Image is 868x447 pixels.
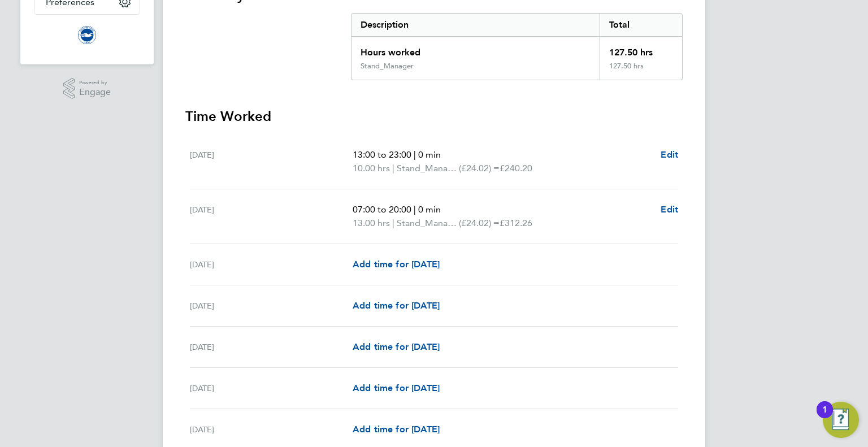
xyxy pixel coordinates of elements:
[190,258,353,271] div: [DATE]
[190,340,353,354] div: [DATE]
[353,258,440,271] a: Add time for [DATE]
[78,26,96,44] img: brightonandhovealbion-logo-retina.png
[823,402,859,438] button: Open Resource Center, 1 new notification
[353,163,390,173] span: 10.00 hrs
[500,163,532,173] span: £240.20
[353,259,440,270] span: Add time for [DATE]
[353,341,440,352] span: Add time for [DATE]
[353,149,411,160] span: 13:00 to 23:00
[351,14,600,36] div: Description
[353,383,440,393] span: Add time for [DATE]
[79,88,111,97] span: Engage
[459,218,500,228] span: (£24.02) =
[353,299,440,313] a: Add time for [DATE]
[459,163,500,173] span: (£24.02) =
[661,204,678,215] span: Edit
[661,149,678,160] span: Edit
[661,203,678,216] a: Edit
[351,13,683,80] div: Summary
[353,340,440,354] a: Add time for [DATE]
[822,410,827,424] div: 1
[397,162,459,175] span: Stand_Manager
[34,26,140,44] a: Go to home page
[353,381,440,395] a: Add time for [DATE]
[353,423,440,436] a: Add time for [DATE]
[353,424,440,435] span: Add time for [DATE]
[353,300,440,311] span: Add time for [DATE]
[361,62,414,71] div: Stand_Manager
[392,218,394,228] span: |
[600,37,682,62] div: 127.50 hrs
[418,149,441,160] span: 0 min
[63,78,111,99] a: Powered byEngage
[185,107,683,125] h3: Time Worked
[353,204,411,215] span: 07:00 to 20:00
[351,37,600,62] div: Hours worked
[392,163,394,173] span: |
[414,149,416,160] span: |
[79,78,111,88] span: Powered by
[414,204,416,215] span: |
[600,14,682,36] div: Total
[397,216,459,230] span: Stand_Manager
[353,218,390,228] span: 13.00 hrs
[190,148,353,175] div: [DATE]
[190,381,353,395] div: [DATE]
[190,299,353,313] div: [DATE]
[418,204,441,215] span: 0 min
[190,203,353,230] div: [DATE]
[661,148,678,162] a: Edit
[500,218,532,228] span: £312.26
[190,423,353,436] div: [DATE]
[600,62,682,80] div: 127.50 hrs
